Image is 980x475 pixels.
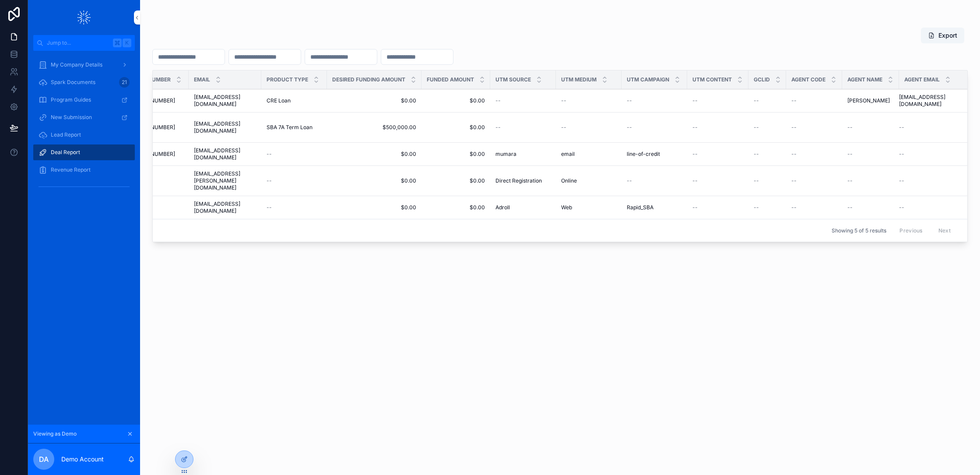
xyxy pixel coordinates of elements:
[267,177,272,184] span: --
[791,177,837,184] a: --
[899,204,961,211] a: --
[427,76,474,83] span: Funded Amount
[28,51,140,205] div: scrollable content
[791,124,797,131] span: --
[194,170,256,191] a: [EMAIL_ADDRESS][PERSON_NAME][DOMAIN_NAME]
[51,166,91,173] span: Revenue Report
[904,76,940,83] span: Agent Email
[754,97,759,104] span: --
[267,97,291,104] span: CRE Loan
[495,124,501,131] span: --
[495,151,551,158] a: mumara
[791,177,797,184] span: --
[495,204,551,211] a: Adroll
[561,204,572,211] span: Web
[332,151,416,158] a: $0.00
[754,124,781,131] a: --
[561,151,616,158] a: email
[267,151,272,158] span: --
[847,124,894,131] a: --
[33,57,135,73] a: My Company Details
[899,177,961,184] a: --
[899,151,961,158] a: --
[33,35,135,51] button: Jump to...K
[692,177,743,184] a: --
[495,204,510,211] span: Adroll
[495,177,542,184] span: Direct Registration
[627,97,632,104] span: --
[754,177,759,184] span: --
[332,76,405,83] span: Desired Funding Amount
[791,76,825,83] span: Agent Code
[627,97,682,104] a: --
[267,97,322,104] a: CRE Loan
[194,120,256,134] a: [EMAIL_ADDRESS][DOMAIN_NAME]
[332,204,416,211] a: $0.00
[267,151,322,158] a: --
[847,151,894,158] a: --
[847,97,890,104] span: [PERSON_NAME]
[267,204,272,211] span: --
[754,151,759,158] span: --
[899,94,961,108] span: [EMAIL_ADDRESS][DOMAIN_NAME]
[427,97,485,104] a: $0.00
[847,124,853,131] span: --
[754,124,759,131] span: --
[791,151,797,158] span: --
[692,204,743,211] a: --
[899,124,904,131] span: --
[627,204,682,211] a: Rapid_SBA
[194,94,256,108] a: [EMAIL_ADDRESS][DOMAIN_NAME]
[921,28,964,43] button: Export
[51,114,92,121] span: New Submission
[692,97,743,104] a: --
[495,97,501,104] span: --
[128,97,183,104] a: [PHONE_NUMBER]
[791,204,797,211] span: --
[33,127,135,143] a: Lead Report
[754,204,781,211] a: --
[128,124,183,131] a: [PHONE_NUMBER]
[427,124,485,131] a: $0.00
[561,204,616,211] a: Web
[692,177,698,184] span: --
[627,151,682,158] a: line-of-credit
[561,124,616,131] a: --
[495,151,516,158] span: mumara
[427,151,485,158] a: $0.00
[495,97,551,104] a: --
[627,124,632,131] span: --
[194,201,256,215] a: [EMAIL_ADDRESS][DOMAIN_NAME]
[627,76,669,83] span: Utm Campaign
[33,109,135,125] a: New Submission
[847,151,853,158] span: --
[847,177,853,184] span: --
[791,97,837,104] a: --
[39,454,49,464] span: DA
[77,11,91,25] img: App logo
[61,455,104,464] p: Demo Account
[33,74,135,90] a: Spark Documents21
[692,151,743,158] a: --
[791,151,837,158] a: --
[51,96,91,103] span: Program Guides
[899,177,904,184] span: --
[332,124,416,131] a: $500,000.00
[51,61,102,68] span: My Company Details
[427,177,485,184] a: $0.00
[495,177,551,184] a: Direct Registration
[692,151,698,158] span: --
[267,204,322,211] a: --
[33,430,77,437] span: Viewing as Demo
[627,124,682,131] a: --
